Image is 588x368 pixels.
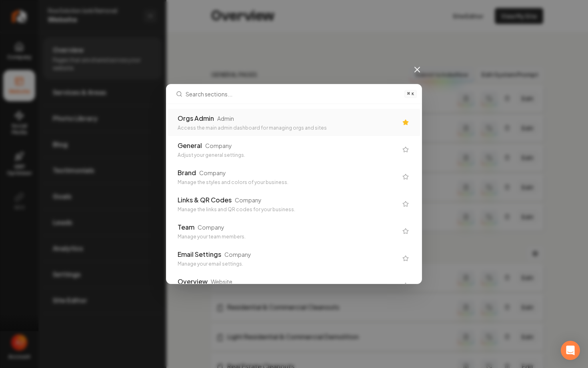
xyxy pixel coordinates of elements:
div: Company [205,142,232,150]
div: Manage your team members. [178,234,398,240]
div: Company [199,169,226,177]
div: Brand [178,168,196,178]
div: Admin [217,114,234,122]
div: Manage your email settings. [178,261,398,267]
div: Overview [178,277,208,286]
div: Website [211,278,232,286]
div: Manage the styles and colors of your business. [178,179,398,186]
div: Company [224,250,251,258]
div: Manage the links and QR codes for your business. [178,206,398,213]
input: Search sections... [186,84,400,104]
div: Orgs Admin [178,114,214,123]
div: Email Settings [178,250,221,259]
div: General [178,141,202,150]
div: Open Intercom Messenger [561,341,580,360]
div: Company [198,223,224,231]
div: Team [178,222,194,232]
div: Access the main admin dashboard for managing orgs and sites [178,125,398,131]
div: Links & QR Codes [178,195,232,205]
div: Adjust your general settings. [178,152,398,158]
div: Search sections... [166,104,422,284]
div: Company [235,196,262,204]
